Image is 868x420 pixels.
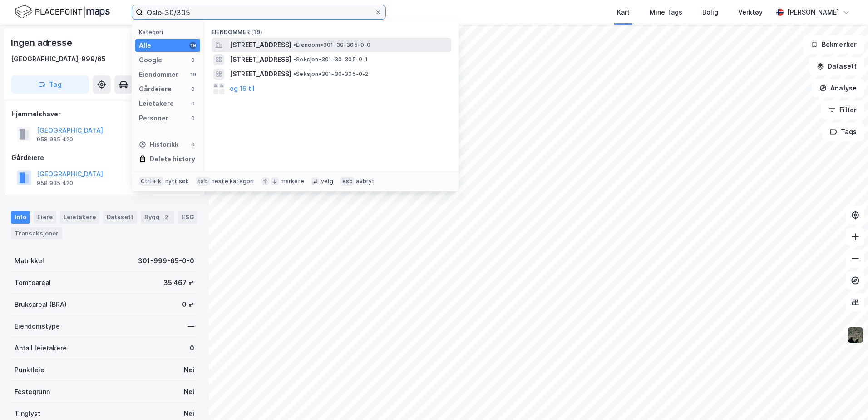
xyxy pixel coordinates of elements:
[141,211,174,224] div: Bygg
[812,79,864,97] button: Analyse
[139,40,151,51] div: Alle
[139,84,172,95] div: Gårdeiere
[103,211,137,224] div: Datasett
[139,29,200,35] div: Kategori
[196,177,210,186] div: tab
[37,180,73,187] div: 958 935 420
[11,54,106,65] div: [GEOGRAPHIC_DATA], 999/65
[138,255,194,266] div: 301-999-65-0-0
[165,178,189,185] div: nytt søk
[15,4,110,20] img: logo.f888ab2527a4732fd821a326f86c7f29.svg
[143,5,375,19] input: Søk på adresse, matrikkel, gårdeiere, leietakere eller personer
[281,178,304,185] div: markere
[702,7,718,18] div: Bolig
[139,69,178,80] div: Eiendommer
[15,299,67,310] div: Bruksareal (BRA)
[787,7,839,18] div: [PERSON_NAME]
[15,277,51,288] div: Tomteareal
[356,178,375,185] div: avbryt
[11,109,197,120] div: Hjemmelshaver
[340,177,355,186] div: esc
[189,71,197,78] div: 19
[204,21,459,38] div: Eiendommer (19)
[293,70,369,78] span: Seksjon • 301-30-305-0-2
[230,69,291,80] span: [STREET_ADDRESS]
[184,365,194,375] div: Nei
[293,70,296,77] span: •
[230,54,291,65] span: [STREET_ADDRESS]
[230,83,255,94] button: og 16 til
[293,41,371,49] span: Eiendom • 301-30-305-0-0
[11,211,30,224] div: Info
[139,113,168,124] div: Personer
[182,299,194,310] div: 0 ㎡
[738,7,763,18] div: Verktøy
[15,408,40,419] div: Tinglyst
[823,376,868,420] div: Kontrollprogram for chat
[37,136,73,143] div: 958 935 420
[230,40,291,50] span: [STREET_ADDRESS]
[847,326,864,344] img: 9k=
[163,277,194,288] div: 35 467 ㎡
[823,376,868,420] iframe: Chat Widget
[321,178,333,185] div: velg
[34,211,56,224] div: Eiere
[139,177,163,186] div: Ctrl + k
[139,55,162,65] div: Google
[11,152,197,163] div: Gårdeiere
[293,56,368,63] span: Seksjon • 301-30-305-0-1
[162,213,171,222] div: 2
[293,41,296,48] span: •
[189,100,197,107] div: 0
[617,7,630,18] div: Kart
[15,386,50,397] div: Festegrunn
[184,386,194,397] div: Nei
[15,365,44,375] div: Punktleie
[11,75,89,94] button: Tag
[184,408,194,419] div: Nei
[809,57,864,75] button: Datasett
[139,98,174,109] div: Leietakere
[822,123,864,141] button: Tags
[189,85,197,93] div: 0
[139,139,178,150] div: Historikk
[15,321,60,332] div: Eiendomstype
[650,7,682,18] div: Mine Tags
[212,178,254,185] div: neste kategori
[293,56,296,63] span: •
[150,154,195,165] div: Delete history
[60,211,99,224] div: Leietakere
[15,343,67,354] div: Antall leietakere
[190,343,194,354] div: 0
[11,35,74,50] div: Ingen adresse
[189,141,197,148] div: 0
[821,101,864,119] button: Filter
[11,227,62,239] div: Transaksjoner
[189,56,197,64] div: 0
[178,211,197,224] div: ESG
[188,321,194,332] div: —
[189,115,197,122] div: 0
[189,42,197,49] div: 19
[15,255,44,266] div: Matrikkel
[803,35,864,54] button: Bokmerker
